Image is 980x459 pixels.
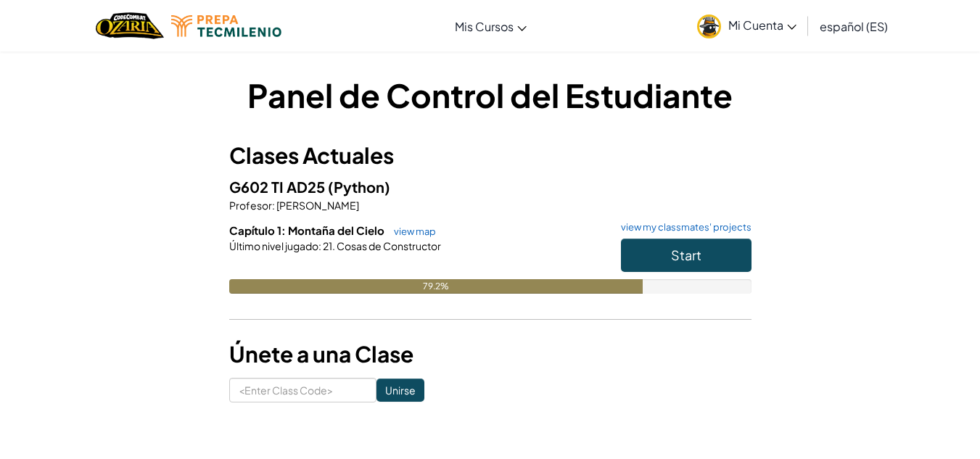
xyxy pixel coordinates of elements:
[229,199,272,212] span: Profesor
[229,73,752,117] h1: Panel de Control del Estudiante
[321,239,335,252] span: 21.
[229,378,376,402] input: <Enter Class Code>
[455,19,514,34] span: Mis Cursos
[448,7,534,46] a: Mis Cursos
[272,199,275,212] span: :
[96,11,163,41] img: Home
[376,379,424,402] input: Unirse
[229,139,752,172] h3: Clases Actuales
[96,11,163,41] a: Ozaria by CodeCombat logo
[229,223,387,237] span: Capítulo 1: Montaña del Cielo
[328,178,390,196] span: (Python)
[335,239,441,252] span: Cosas de Constructor
[671,247,701,263] span: Start
[820,19,888,34] span: español (ES)
[318,239,321,252] span: :
[621,239,752,272] button: Start
[229,338,752,371] h3: Únete a una Clase
[728,17,796,33] span: Mi Cuenta
[229,178,328,196] span: G602 TI AD25
[275,199,359,212] span: [PERSON_NAME]
[229,279,643,294] div: 79.2%
[171,15,281,37] img: Tecmilenio logo
[387,226,436,237] a: view map
[697,15,721,38] img: avatar
[812,7,895,46] a: español (ES)
[614,223,752,232] a: view my classmates' projects
[690,3,804,49] a: Mi Cuenta
[229,239,318,252] span: Último nivel jugado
